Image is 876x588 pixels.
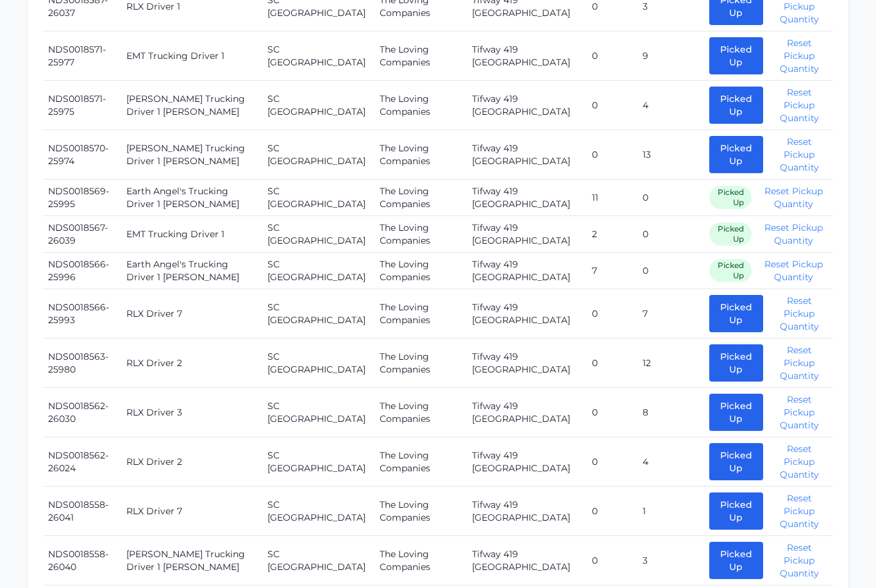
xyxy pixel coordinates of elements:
td: The Loving Companies [375,31,467,81]
button: Reset Pickup Quantity [771,541,828,580]
td: Tifway 419 [GEOGRAPHIC_DATA] [467,536,587,585]
td: The Loving Companies [375,216,467,253]
td: NDS0018563-25980 [43,339,121,388]
td: 0 [587,130,637,180]
td: Tifway 419 [GEOGRAPHIC_DATA] [467,81,587,130]
td: Tifway 419 [GEOGRAPHIC_DATA] [467,388,587,437]
td: EMT Trucking Driver 1 [121,216,262,253]
td: NDS0018558-26040 [43,536,121,585]
td: Earth Angel's Trucking Driver 1 [PERSON_NAME] [121,253,262,289]
td: The Loving Companies [375,437,467,487]
button: Reset Pickup Quantity [771,86,828,124]
td: 0 [637,253,704,289]
td: RLX Driver 3 [121,388,262,437]
td: NDS0018571-25975 [43,81,121,130]
td: SC [GEOGRAPHIC_DATA] [262,487,374,536]
td: NDS0018570-25974 [43,130,121,180]
button: Picked Up [709,295,763,332]
td: Earth Angel's Trucking Driver 1 [PERSON_NAME] [121,180,262,216]
td: Tifway 419 [GEOGRAPHIC_DATA] [467,253,587,289]
td: SC [GEOGRAPHIC_DATA] [262,253,374,289]
td: Tifway 419 [GEOGRAPHIC_DATA] [467,289,587,339]
td: SC [GEOGRAPHIC_DATA] [262,216,374,253]
td: The Loving Companies [375,536,467,585]
td: RLX Driver 2 [121,437,262,487]
td: SC [GEOGRAPHIC_DATA] [262,31,374,81]
td: 0 [637,180,704,216]
button: Reset Pickup Quantity [759,258,828,283]
button: Reset Pickup Quantity [771,442,828,481]
td: [PERSON_NAME] Trucking Driver 1 [PERSON_NAME] [121,536,262,585]
button: Picked Up [709,136,763,173]
td: 0 [637,216,704,253]
td: The Loving Companies [375,81,467,130]
span: Picked Up [709,259,752,282]
td: 4 [637,81,704,130]
td: SC [GEOGRAPHIC_DATA] [262,388,374,437]
td: SC [GEOGRAPHIC_DATA] [262,289,374,339]
td: 13 [637,130,704,180]
td: RLX Driver 2 [121,339,262,388]
td: The Loving Companies [375,339,467,388]
td: 4 [637,437,704,487]
td: 1 [637,487,704,536]
td: Tifway 419 [GEOGRAPHIC_DATA] [467,130,587,180]
td: [PERSON_NAME] Trucking Driver 1 [PERSON_NAME] [121,130,262,180]
td: The Loving Companies [375,388,467,437]
td: 0 [587,339,637,388]
button: Picked Up [709,492,763,530]
td: NDS0018558-26041 [43,487,121,536]
td: 11 [587,180,637,216]
td: NDS0018569-25995 [43,180,121,216]
td: Tifway 419 [GEOGRAPHIC_DATA] [467,437,587,487]
button: Picked Up [709,344,763,382]
td: [PERSON_NAME] Trucking Driver 1 [PERSON_NAME] [121,81,262,130]
button: Picked Up [709,443,763,480]
td: 2 [587,216,637,253]
td: 0 [587,487,637,536]
td: RLX Driver 7 [121,487,262,536]
td: The Loving Companies [375,253,467,289]
td: SC [GEOGRAPHIC_DATA] [262,180,374,216]
td: 0 [587,388,637,437]
span: Picked Up [709,186,752,209]
button: Reset Pickup Quantity [771,37,828,75]
td: The Loving Companies [375,130,467,180]
td: 7 [637,289,704,339]
td: NDS0018566-25993 [43,289,121,339]
button: Reset Pickup Quantity [771,393,828,432]
td: RLX Driver 7 [121,289,262,339]
td: NDS0018571-25977 [43,31,121,81]
td: 0 [587,81,637,130]
button: Reset Pickup Quantity [759,221,828,247]
td: 7 [587,253,637,289]
button: Reset Pickup Quantity [771,294,828,333]
td: The Loving Companies [375,487,467,536]
button: Picked Up [709,394,763,431]
td: SC [GEOGRAPHIC_DATA] [262,536,374,585]
span: Picked Up [709,223,752,246]
td: SC [GEOGRAPHIC_DATA] [262,437,374,487]
td: The Loving Companies [375,180,467,216]
td: NDS0018567-26039 [43,216,121,253]
td: Tifway 419 [GEOGRAPHIC_DATA] [467,180,587,216]
td: 0 [587,289,637,339]
td: Tifway 419 [GEOGRAPHIC_DATA] [467,31,587,81]
td: 0 [587,536,637,585]
td: 3 [637,536,704,585]
td: 0 [587,31,637,81]
button: Picked Up [709,87,763,124]
td: NDS0018566-25996 [43,253,121,289]
td: The Loving Companies [375,289,467,339]
button: Reset Pickup Quantity [759,185,828,210]
button: Reset Pickup Quantity [771,135,828,174]
td: 9 [637,31,704,81]
td: SC [GEOGRAPHIC_DATA] [262,130,374,180]
td: Tifway 419 [GEOGRAPHIC_DATA] [467,216,587,253]
td: NDS0018562-26030 [43,388,121,437]
td: Tifway 419 [GEOGRAPHIC_DATA] [467,339,587,388]
button: Reset Pickup Quantity [771,492,828,530]
td: NDS0018562-26024 [43,437,121,487]
td: EMT Trucking Driver 1 [121,31,262,81]
button: Picked Up [709,37,763,74]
